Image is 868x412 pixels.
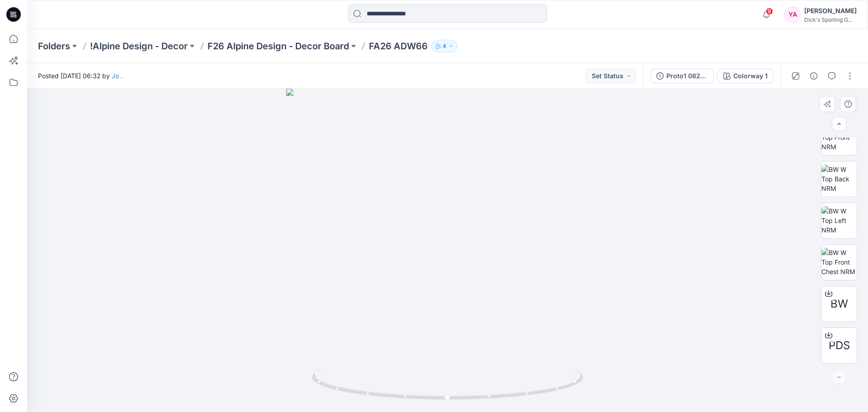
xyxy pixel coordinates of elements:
button: Proto1 082125 [651,69,714,83]
span: BW [830,296,848,312]
a: F26 Alpine Design - Decor Board [208,40,349,52]
img: BW W Top Back NRM [821,165,857,193]
span: PDS [829,337,850,354]
img: BW W Top Front NRM [821,123,857,152]
div: YA [784,6,801,23]
p: 4 [443,41,446,51]
div: [PERSON_NAME] [804,5,857,16]
button: 4 [431,40,458,52]
div: Proto1 082125 [666,71,708,81]
p: FA26 ADW66 [369,40,428,52]
a: !Alpine Design - Decor [90,40,188,52]
span: Posted [DATE] 06:32 by [38,71,123,81]
a: Jo . [112,72,123,80]
a: Folders [38,40,70,52]
img: BW W Top Left NRM [821,206,857,235]
span: 9 [766,8,773,15]
button: Details [807,69,821,83]
button: Colorway 1 [717,69,774,83]
div: Colorway 1 [733,71,768,81]
div: Dick's Sporting G... [804,16,857,23]
img: BW W Top Front Chest NRM [821,248,857,276]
